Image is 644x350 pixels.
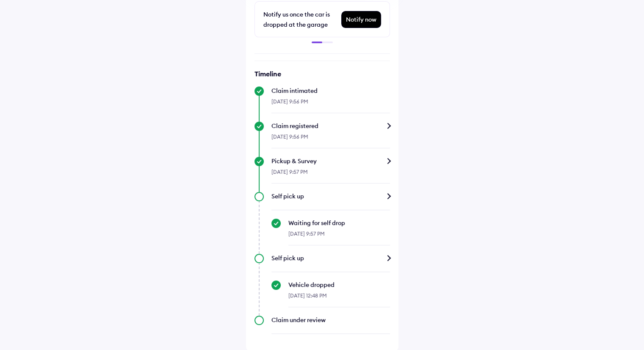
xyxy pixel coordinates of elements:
[271,254,390,262] div: Self pick up
[271,157,390,165] div: Pickup & Survey
[271,95,390,113] div: [DATE] 9:56 PM
[342,11,381,28] div: Notify now
[288,219,390,227] div: Waiting for self drop
[271,192,390,200] div: Self pick up
[271,130,390,148] div: [DATE] 9:56 PM
[271,86,390,95] div: Claim intimated
[288,289,390,307] div: [DATE] 12:48 PM
[288,281,390,289] div: Vehicle dropped
[263,9,339,30] div: Notify us once the car is dropped at the garage
[271,122,390,130] div: Claim registered
[288,227,390,245] div: [DATE] 9:57 PM
[271,316,390,324] div: Claim under review
[271,165,390,183] div: [DATE] 9:57 PM
[254,69,390,78] h6: Timeline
